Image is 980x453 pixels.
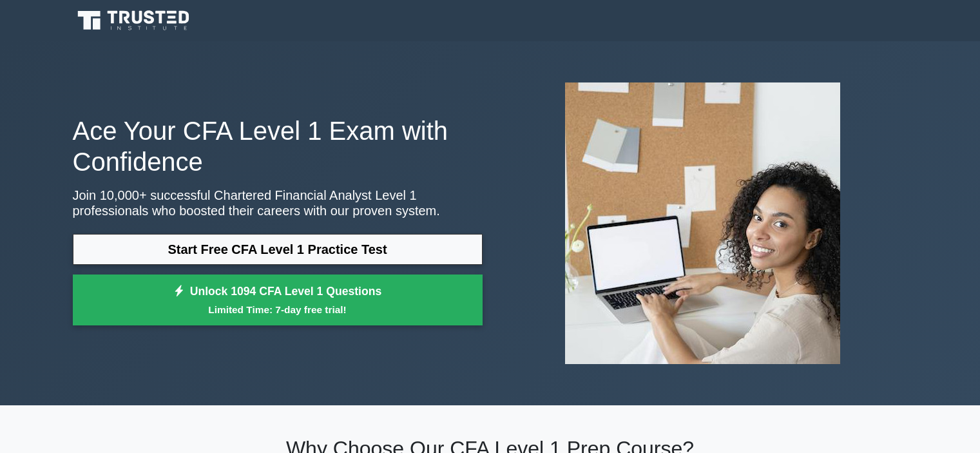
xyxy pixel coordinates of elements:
[73,275,483,326] a: Unlock 1094 CFA Level 1 QuestionsLimited Time: 7-day free trial!
[73,188,483,218] p: Join 10,000+ successful Chartered Financial Analyst Level 1 professionals who boosted their caree...
[73,115,483,177] h1: Ace Your CFA Level 1 Exam with Confidence
[73,234,483,265] a: Start Free CFA Level 1 Practice Test
[89,302,466,317] small: Limited Time: 7-day free trial!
